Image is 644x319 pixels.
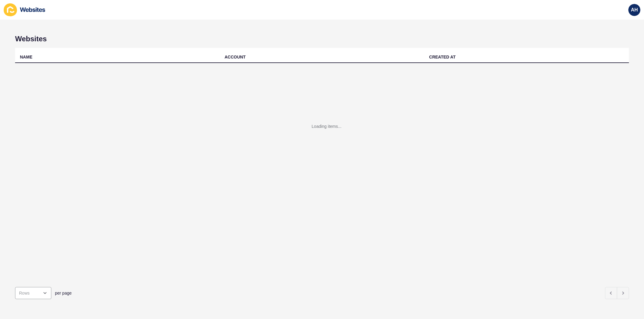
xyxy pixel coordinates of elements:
[15,287,51,299] div: open menu
[429,54,456,60] div: CREATED AT
[312,123,341,129] div: Loading items...
[225,54,246,60] div: ACCOUNT
[20,54,32,60] div: NAME
[15,35,629,43] h1: Websites
[631,7,638,13] span: AH
[55,290,72,296] span: per page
